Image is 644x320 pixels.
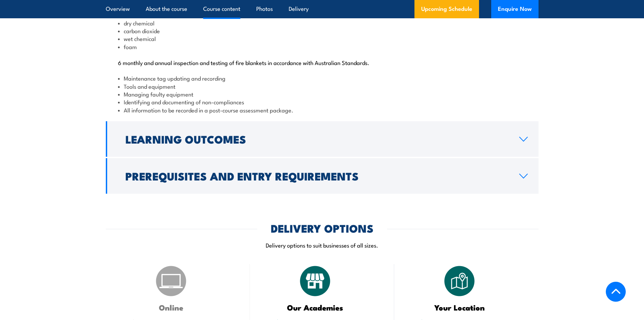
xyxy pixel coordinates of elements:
a: Learning Outcomes [106,121,539,157]
h3: Your Location [411,303,508,311]
li: foam [118,43,526,50]
h2: DELIVERY OPTIONS [271,223,374,233]
li: Identifying and documenting of non-compliances [118,98,526,106]
h2: Learning Outcomes [125,134,508,144]
h3: Our Academies [267,303,364,311]
li: carbon dioxide [118,27,526,35]
li: All information to be recorded in a post-course assessment package. [118,106,526,114]
a: Prerequisites and Entry Requirements [106,158,539,194]
li: Maintenance tag updating and recording [118,74,526,82]
p: 6 monthly and annual inspection and testing of fire blankets in accordance with Australian Standa... [118,59,526,66]
li: wet chemical [118,35,526,42]
h3: Online [123,303,220,311]
li: Tools and equipment [118,82,526,90]
li: Managing faulty equipment [118,90,526,98]
p: Delivery options to suit businesses of all sizes. [106,241,539,249]
h2: Prerequisites and Entry Requirements [125,171,508,180]
li: dry chemical [118,19,526,27]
